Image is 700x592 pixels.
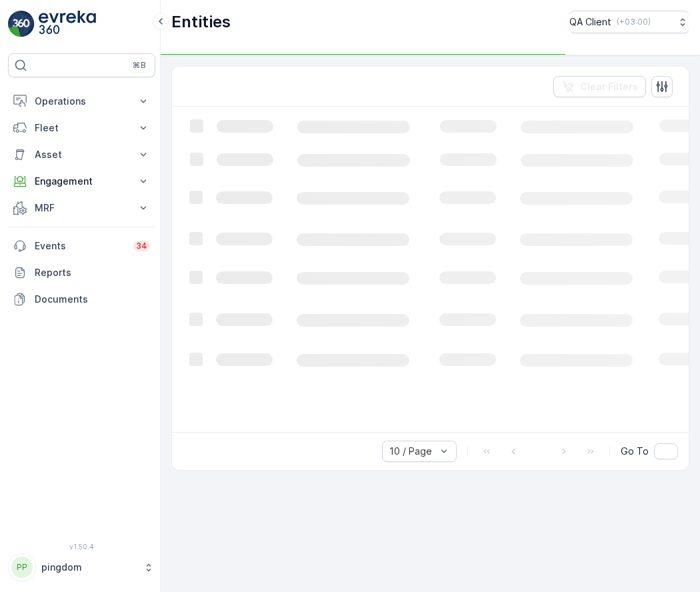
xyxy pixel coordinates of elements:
[8,233,155,259] a: Events34
[11,557,33,578] div: PP
[569,15,611,29] p: QA Client
[35,121,129,135] p: Fleet
[35,175,129,188] p: Engagement
[35,148,129,161] p: Asset
[35,266,150,279] p: Reports
[8,543,155,551] span: v 1.50.4
[8,168,155,195] button: Engagement
[553,76,646,97] button: Clear Filters
[621,445,649,458] span: Go To
[8,141,155,168] button: Asset
[8,195,155,221] button: MRF
[8,115,155,141] button: Fleet
[8,553,155,581] button: PPpingdom
[35,239,125,253] p: Events
[35,293,150,306] p: Documents
[41,561,137,574] p: pingdom
[8,286,155,313] a: Documents
[569,11,689,33] button: QA Client(+03:00)
[617,17,651,27] p: ( +03:00 )
[8,88,155,115] button: Operations
[8,11,35,37] img: logo
[171,11,231,33] p: Entities
[8,259,155,286] a: Reports
[39,11,96,37] img: logo_light-DOdMpM7g.png
[35,95,129,108] p: Operations
[133,60,146,71] p: ⌘B
[580,80,638,93] p: Clear Filters
[136,241,147,251] p: 34
[35,201,129,215] p: MRF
